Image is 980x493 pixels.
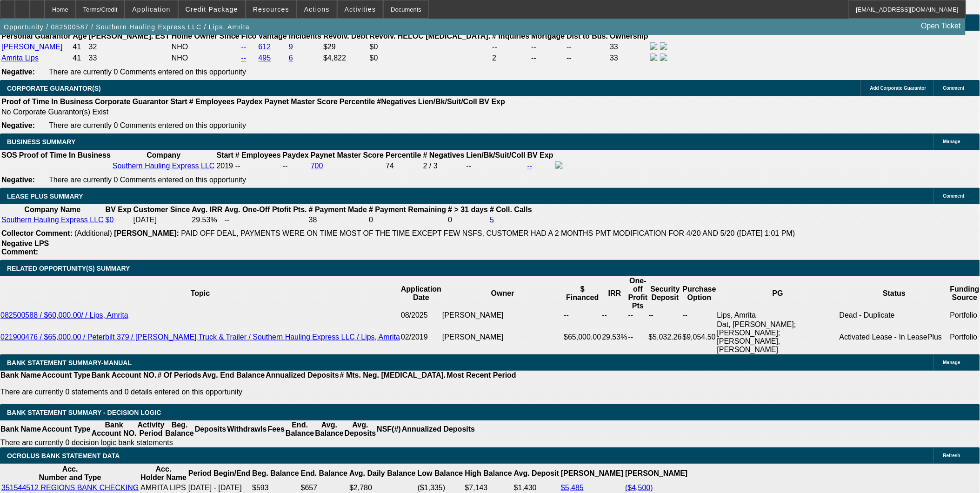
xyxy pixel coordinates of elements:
[527,151,553,159] b: BV Exp
[564,320,602,354] td: $65,000.00
[377,98,417,106] b: #Negatives
[88,53,170,63] td: 33
[259,54,271,62] a: 495
[423,151,465,159] b: # Negatives
[839,320,950,354] td: Activated Lease - In LeasePlus
[170,98,187,106] b: Start
[423,162,465,170] div: 2 / 3
[95,98,168,106] b: Corporate Guarantor
[252,465,299,482] th: Beg. Balance
[602,320,628,354] td: 29.53%
[323,42,368,52] td: $29
[289,54,293,62] a: 6
[369,206,446,213] b: # Payment Remaining
[417,465,464,482] th: Low Balance
[171,53,240,63] td: NHO
[304,6,330,13] span: Actions
[157,371,202,380] th: # Of Periods
[918,18,965,34] a: Open Ticket
[74,229,112,237] span: (Additional)
[950,320,980,354] td: Portfolio
[717,276,839,311] th: PG
[345,6,376,13] span: Activities
[950,276,980,311] th: Funding Source
[368,215,447,225] td: 0
[19,151,111,160] th: Proof of Time In Business
[241,43,247,51] a: --
[311,162,323,170] a: 700
[417,483,464,493] td: ($1,335)
[447,371,517,380] th: Most Recent Period
[1,97,93,107] th: Proof of Time In Business
[285,420,314,438] th: End. Balance
[492,32,529,40] b: # Inquiries
[567,42,609,52] td: --
[194,420,227,438] th: Deposits
[113,162,215,170] a: Southern Hauling Express LLC
[448,206,488,213] b: # > 31 days
[609,53,649,63] td: 33
[147,151,180,159] b: Company
[202,371,266,380] th: Avg. End Balance
[609,42,649,52] td: 33
[1,151,18,160] th: SOS
[447,215,488,225] td: 0
[224,215,307,225] td: --
[7,409,161,416] span: Bank Statement Summary - Decision Logic
[235,151,281,159] b: # Employees
[49,68,246,76] span: There are currently 0 Comments entered on this opportunity
[24,206,80,213] b: Company Name
[88,42,170,52] td: 32
[650,53,658,61] img: facebook-icon.png
[560,465,624,482] th: [PERSON_NAME]
[171,42,240,52] td: NHO
[186,6,238,13] span: Credit Package
[376,420,401,438] th: NSF(#)
[465,483,513,493] td: $7,143
[479,98,505,106] b: BV Exp
[253,6,289,13] span: Resources
[1,176,35,184] b: Negative:
[943,86,965,91] span: Comment
[7,193,83,200] span: LEASE PLUS SUMMARY
[300,465,348,482] th: End. Balance
[241,54,247,62] a: --
[91,371,157,380] th: Bank Account NO.
[660,53,667,61] img: linkedin-icon.png
[1,121,35,129] b: Negative:
[165,420,194,438] th: Beg. Balance
[133,215,191,225] td: [DATE]
[192,206,223,213] b: Avg. IRR
[349,465,416,482] th: Avg. Daily Balance
[323,32,368,40] b: Revolv. Debt
[7,85,101,92] span: CORPORATE GUARANTOR(S)
[369,53,491,63] td: $0
[943,453,960,458] span: Refresh
[237,98,263,106] b: Paydex
[682,311,717,320] td: --
[401,420,475,438] th: Annualized Deposits
[531,53,566,63] td: --
[91,420,137,438] th: Bank Account NO.
[1,54,39,62] a: Amrita Lips
[442,320,563,354] td: [PERSON_NAME]
[561,484,584,492] a: $5,485
[283,151,309,159] b: Paydex
[648,320,682,354] td: $5,032.26
[386,162,421,170] div: 74
[490,216,494,224] a: 5
[267,420,285,438] th: Fees
[625,484,653,492] a: ($4,500)
[340,371,447,380] th: # Mts. Neg. [MEDICAL_DATA].
[870,86,927,91] span: Add Corporate Guarantor
[289,43,293,51] a: 9
[106,206,132,213] b: BV Exp
[442,276,563,311] th: Owner
[950,311,980,320] td: Portfolio
[344,420,377,438] th: Avg. Deposits
[467,151,526,159] b: Lien/Bk/Suit/Coll
[41,420,91,438] th: Account Type
[628,311,648,320] td: --
[602,276,628,311] th: IRR
[192,215,223,225] td: 29.53%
